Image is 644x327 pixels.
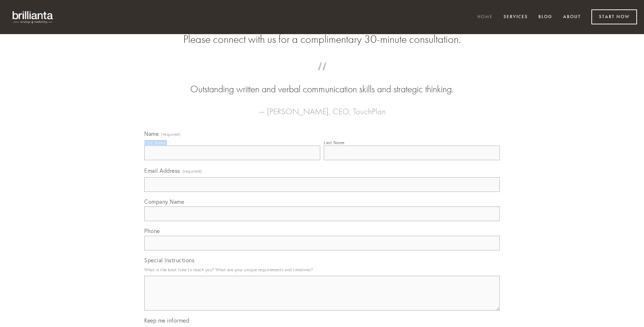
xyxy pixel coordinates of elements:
[155,69,489,96] blockquote: Outstanding written and verbal communication skills and strategic thinking.
[144,265,500,274] p: What is the best time to reach you? What are your unique requirements and timelines?
[144,317,189,324] span: Keep me informed
[144,257,194,264] span: Special Instructions
[7,7,59,27] img: brillianta - research, strategy, marketing
[144,198,184,205] span: Company Name
[144,130,159,137] span: Name
[473,11,497,23] a: Home
[324,140,345,145] div: Last Name
[161,132,181,137] span: (required)
[144,33,500,46] h2: Please connect with us for a complimentary 30-minute consultation.
[559,11,585,23] a: About
[534,11,557,23] a: Blog
[144,140,166,145] div: First Name
[183,166,202,176] span: (required)
[155,96,489,118] figcaption: — [PERSON_NAME], CEO, TouchPlan
[144,167,180,174] span: Email Address
[144,227,160,234] span: Phone
[499,11,532,23] a: Services
[155,69,489,83] span: “
[591,9,637,24] a: Start Now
